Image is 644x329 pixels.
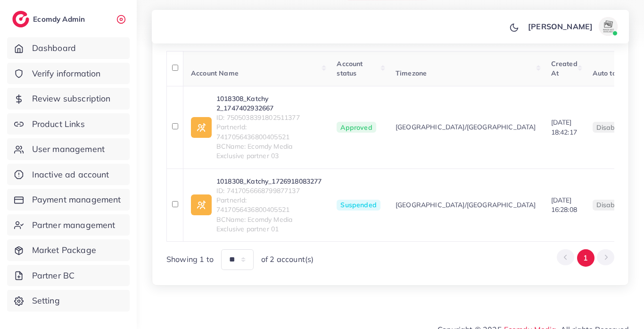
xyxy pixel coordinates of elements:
a: Market Package [7,239,130,261]
a: Partner management [7,214,130,236]
span: PartnerId: 7417056436800405521 [216,122,322,142]
a: Dashboard [7,37,130,59]
span: Inactive ad account [32,169,109,181]
a: logoEcomdy Admin [12,11,87,27]
span: PartnerId: 7417056436800405521 [216,195,322,215]
span: Showing 1 to [166,254,214,265]
span: [DATE] 18:42:17 [551,118,577,136]
span: Auto top-up [593,69,632,77]
span: Product Links [32,118,85,130]
span: ID: 7417056668799877137 [216,186,322,195]
img: ic-ad-info.7fc67b75.svg [191,194,212,215]
span: of 2 account(s) [261,254,314,265]
span: [GEOGRAPHIC_DATA]/[GEOGRAPHIC_DATA] [396,122,536,132]
a: Setting [7,290,130,312]
ul: Pagination [557,249,614,267]
a: Payment management [7,189,130,211]
button: Go to page 1 [577,249,594,267]
span: Approved [337,122,376,133]
img: ic-ad-info.7fc67b75.svg [191,117,212,138]
a: Partner BC [7,265,130,287]
a: User management [7,138,130,160]
span: Review subscription [32,93,111,105]
span: Setting [32,295,60,307]
span: Account status [337,59,363,77]
a: 1018308_Katchy 2_1747402932667 [216,94,322,113]
h2: Ecomdy Admin [33,15,87,24]
span: Partner management [32,219,116,231]
a: Product Links [7,113,130,135]
img: logo [12,11,29,27]
span: BCName: Ecomdy Media Exclusive partner 03 [216,142,322,161]
span: Timezone [396,69,427,77]
span: [DATE] 16:28:08 [551,196,577,214]
span: [GEOGRAPHIC_DATA]/[GEOGRAPHIC_DATA] [396,200,536,210]
span: Dashboard [32,42,76,54]
span: User management [32,143,105,155]
p: [PERSON_NAME] [528,21,593,32]
a: Verify information [7,63,130,84]
a: Inactive ad account [7,164,130,186]
a: Review subscription [7,88,130,110]
span: disable [596,201,620,209]
img: avatar [599,17,618,36]
span: Account Name [191,69,239,77]
span: Created At [551,59,578,77]
span: disable [596,123,620,132]
span: BCName: Ecomdy Media Exclusive partner 01 [216,215,322,234]
span: Partner BC [32,270,75,282]
span: Payment management [32,194,121,206]
span: ID: 7505038391802511377 [216,113,322,122]
a: 1018308_Katchy_1726918083277 [216,177,322,186]
span: Suspended [337,200,380,211]
a: [PERSON_NAME]avatar [523,17,621,36]
span: Verify information [32,67,101,80]
span: Market Package [32,244,96,256]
